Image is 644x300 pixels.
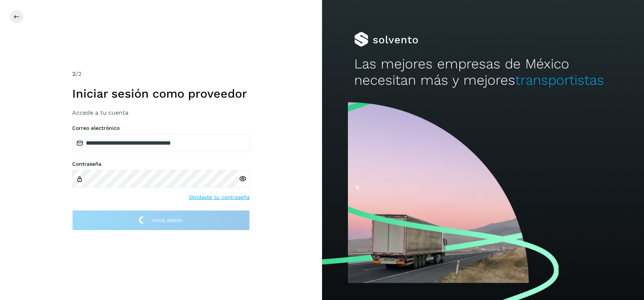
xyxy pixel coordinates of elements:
[72,87,250,101] h1: Iniciar sesión como proveedor
[72,210,250,230] button: Inicia sesión
[189,193,250,201] a: Olvidaste tu contraseña
[151,218,183,223] span: Inicia sesión
[72,109,250,116] h3: Accede a tu cuenta
[354,56,612,89] h2: Las mejores empresas de México necesitan más y mejores
[72,70,250,78] div: /2
[72,125,250,131] label: Correo electrónico
[72,161,250,167] label: Contraseña
[515,72,604,88] span: transportistas
[72,70,76,77] span: 2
